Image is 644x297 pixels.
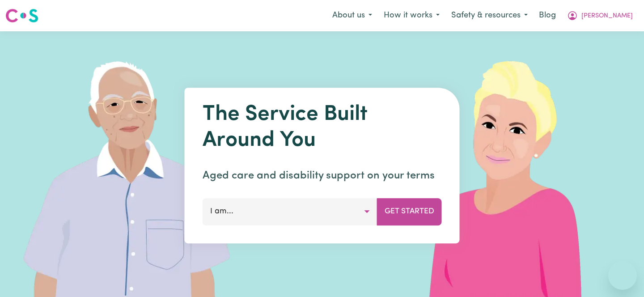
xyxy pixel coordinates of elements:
button: I am... [203,198,377,225]
img: Careseekers logo [5,8,38,24]
span: [PERSON_NAME] [581,11,633,21]
h1: The Service Built Around You [203,102,442,153]
button: About us [326,6,378,25]
a: Blog [534,6,561,25]
button: Safety & resources [445,6,534,25]
p: Aged care and disability support on your terms [203,168,442,184]
button: How it works [378,6,445,25]
button: My Account [561,6,639,25]
iframe: Button to launch messaging window [608,261,637,290]
button: Get Started [377,198,442,225]
a: Careseekers logo [5,5,38,26]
